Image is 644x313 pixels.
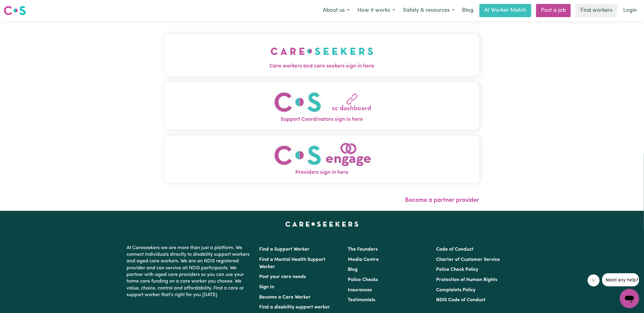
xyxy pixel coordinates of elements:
button: About us [319,4,353,17]
a: Become a Care Worker [259,295,311,300]
a: Media Centre [348,257,379,262]
img: Careseekers logo [4,5,26,16]
button: How it works [353,4,399,17]
span: Care workers and care seekers sign in here [165,62,479,70]
a: NDIS Code of Conduct [436,298,485,302]
button: Care workers and care seekers sign in here [165,34,479,76]
a: Find a Support Worker [259,247,310,252]
a: Become a partner provider [405,197,479,203]
span: Support Coordinators sign in here [165,116,479,124]
a: Login [620,4,640,17]
a: Find a disability support worker [259,305,330,310]
a: Find a Mental Health Support Worker [259,257,326,269]
a: Testimonials [348,298,375,302]
a: Find workers [576,4,617,17]
a: Careseekers home page [285,222,359,227]
button: Support Coordinators sign in here [165,82,479,130]
a: Police Check Policy [436,267,478,272]
a: Code of Conduct [436,247,473,252]
a: Charter of Customer Service [436,257,500,262]
button: Providers sign in here [165,136,479,183]
iframe: Message from company [602,273,639,286]
a: Blog [458,4,477,17]
p: At Careseekers we are more than just a platform. We connect individuals directly to disability su... [127,242,252,301]
a: Post a job [536,4,571,17]
a: Police Checks [348,277,378,282]
a: Post your care needs [259,274,306,279]
iframe: Close message [588,274,600,286]
a: Protection of Human Rights [436,277,497,282]
span: Providers sign in here [165,169,479,177]
a: Careseekers logo [4,4,26,17]
a: Complaints Policy [436,288,476,293]
a: Insurances [348,288,372,293]
a: The Founders [348,247,378,252]
iframe: Button to launch messaging window [620,289,639,308]
a: Blog [348,267,358,272]
a: AI Worker Match [479,4,531,17]
a: Sign In [259,285,275,290]
button: Safety & resources [399,4,458,17]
